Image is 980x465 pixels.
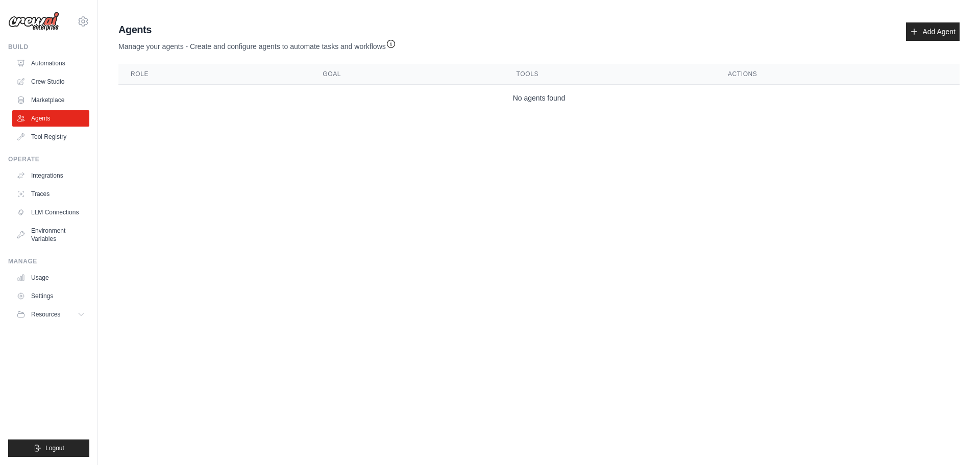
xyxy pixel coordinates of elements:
[716,64,960,85] th: Actions
[12,55,89,71] a: Automations
[12,74,89,90] a: Crew Studio
[8,257,89,265] div: Manage
[12,92,89,108] a: Marketplace
[12,167,89,184] a: Integrations
[906,22,960,41] a: Add Agent
[504,64,716,85] th: Tools
[12,129,89,145] a: Tool Registry
[8,155,89,163] div: Operate
[12,306,89,323] button: Resources
[12,288,89,304] a: Settings
[12,270,89,286] a: Usage
[12,110,89,127] a: Agents
[118,64,310,85] th: Role
[118,37,396,52] p: Manage your agents - Create and configure agents to automate tasks and workflows
[118,85,960,112] td: No agents found
[31,310,60,319] span: Resources
[12,204,89,221] a: LLM Connections
[8,439,89,457] button: Logout
[12,186,89,202] a: Traces
[310,64,504,85] th: Goal
[45,444,64,452] span: Logout
[8,12,59,31] img: Logo
[8,43,89,51] div: Build
[118,22,396,37] h2: Agents
[12,223,89,247] a: Environment Variables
